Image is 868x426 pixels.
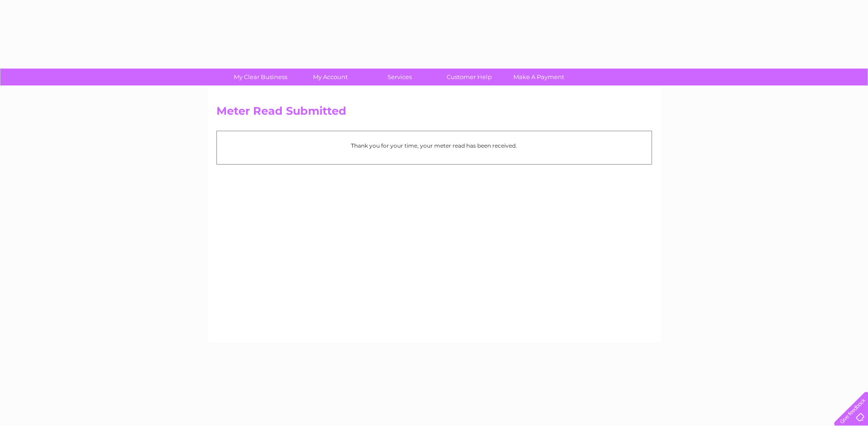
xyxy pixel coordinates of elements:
[501,69,577,85] a: Make A Payment
[221,141,647,150] p: Thank you for your time, your meter read has been received.
[362,69,437,85] a: Services
[216,105,652,122] h2: Meter Read Submitted
[223,69,298,85] a: My Clear Business
[292,69,368,85] a: My Account
[431,69,507,85] a: Customer Help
